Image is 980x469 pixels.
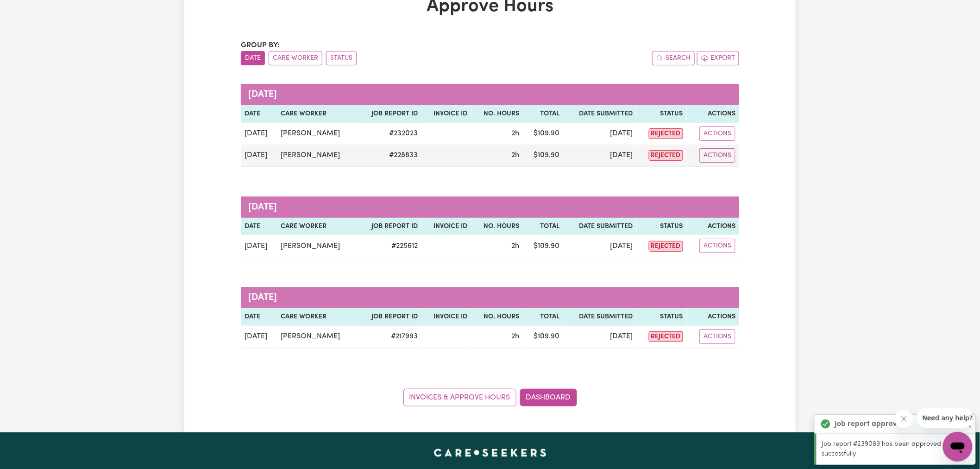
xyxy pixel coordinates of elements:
td: [DATE] [563,123,637,145]
th: Date Submitted [563,218,637,235]
span: Group by: [241,42,280,49]
td: # 225612 [357,235,421,257]
td: $ 109.90 [523,123,563,145]
span: 2 hours [511,152,519,159]
th: Care worker [277,308,357,326]
span: rejected [649,241,683,252]
th: Date [241,308,277,326]
button: sort invoices by paid status [326,51,357,65]
td: [PERSON_NAME] [277,326,357,348]
button: sort invoices by date [241,51,265,65]
td: # 217993 [357,326,421,348]
th: Invoice ID [422,218,471,235]
td: [DATE] [563,145,637,167]
span: rejected [649,128,683,139]
th: Job Report ID [357,218,421,235]
th: Actions [687,218,739,235]
caption: [DATE] [241,84,739,105]
th: Care worker [277,105,357,123]
td: [DATE] [241,123,277,145]
th: Actions [687,105,739,123]
th: Care worker [277,218,357,235]
th: No. Hours [471,308,523,326]
th: No. Hours [471,105,523,123]
th: Status [637,218,687,235]
th: Job Report ID [357,308,421,326]
td: $ 109.90 [523,326,563,348]
iframe: Close message [895,410,913,428]
span: Need any help? [6,6,56,14]
span: 2 hours [511,333,519,340]
th: Invoice ID [422,105,471,123]
td: [DATE] [241,145,277,167]
a: Careseekers home page [434,449,547,456]
td: [DATE] [563,235,637,257]
th: Invoice ID [422,308,471,326]
td: $ 109.90 [523,235,563,257]
span: rejected [649,331,683,342]
th: Status [637,308,687,326]
button: Export [697,51,739,65]
button: Actions [699,148,735,163]
a: Invoices & Approve Hours [403,389,516,406]
td: [PERSON_NAME] [277,145,357,167]
button: sort invoices by care worker [269,51,322,65]
iframe: Button to launch messaging window [943,432,973,462]
span: rejected [649,150,683,161]
th: Date [241,105,277,123]
caption: [DATE] [241,287,739,308]
td: $ 109.90 [523,145,563,167]
th: Total [523,308,563,326]
td: [DATE] [241,235,277,257]
th: No. Hours [471,218,523,235]
iframe: Message from company [917,408,973,428]
th: Actions [687,308,739,326]
button: Actions [699,127,735,141]
td: [PERSON_NAME] [277,235,357,257]
p: Job report #239089 has been approved successfully [822,439,970,459]
button: Actions [699,239,735,253]
button: Actions [699,330,735,344]
strong: Job report approved [835,418,906,430]
th: Date Submitted [563,105,637,123]
td: # 228833 [357,145,421,167]
caption: [DATE] [241,196,739,218]
th: Date [241,218,277,235]
span: 2 hours [511,130,519,137]
th: Total [523,105,563,123]
td: [DATE] [241,326,277,348]
th: Total [523,218,563,235]
button: Search [652,51,695,65]
td: # 232023 [357,123,421,145]
th: Status [637,105,687,123]
span: 2 hours [511,242,519,250]
td: [PERSON_NAME] [277,123,357,145]
th: Job Report ID [357,105,421,123]
a: Dashboard [520,389,577,406]
td: [DATE] [563,326,637,348]
th: Date Submitted [563,308,637,326]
